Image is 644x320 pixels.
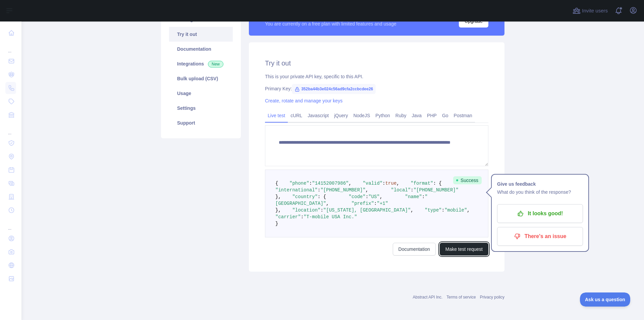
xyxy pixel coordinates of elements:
[467,208,470,213] span: ,
[451,110,475,121] a: Postman
[312,181,348,186] span: "14152007986"
[292,84,376,94] span: 352ba44b3e024c56ad9cfa2ccbcdee26
[571,5,609,16] button: Invite users
[411,208,413,213] span: ,
[382,181,385,186] span: :
[275,194,281,199] span: },
[275,214,301,220] span: "carrier"
[497,204,583,223] button: It looks good!
[326,201,329,206] span: ,
[363,181,382,186] span: "valid"
[582,7,608,15] span: Invite users
[351,110,373,121] a: NodeJS
[393,110,409,121] a: Ruby
[497,227,583,246] button: There's an issue
[169,86,233,101] a: Usage
[348,194,365,199] span: "code"
[396,181,399,186] span: ,
[348,181,351,186] span: ,
[169,56,233,71] a: Integrations New
[305,110,331,121] a: Javascript
[446,295,476,300] a: Terms of service
[391,187,411,193] span: "local"
[318,187,320,193] span: :
[442,208,444,213] span: :
[320,187,365,193] span: "[PHONE_NUMBER]"
[320,208,323,213] span: :
[331,110,351,121] a: jQuery
[422,194,425,199] span: :
[424,110,439,121] a: PHP
[413,295,443,300] a: Abstract API Inc.
[265,58,488,68] h2: Try it out
[5,40,16,54] div: ...
[393,243,436,256] a: Documentation
[265,98,342,103] a: Create, rotate and manage your keys
[208,61,223,67] span: New
[405,194,422,199] span: "name"
[265,85,488,92] div: Primary Key:
[385,181,397,186] span: true
[292,208,320,213] span: "location"
[169,116,233,130] a: Support
[380,194,382,199] span: ,
[5,122,16,136] div: ...
[411,181,433,186] span: "format"
[289,181,309,186] span: "phone"
[275,181,278,186] span: {
[409,110,425,121] a: Java
[323,208,411,213] span: "[US_STATE], [GEOGRAPHIC_DATA]"
[275,187,318,193] span: "international"
[444,208,467,213] span: "mobile"
[5,218,16,231] div: ...
[377,201,388,206] span: "+1"
[366,194,368,199] span: :
[366,187,368,193] span: ,
[411,187,413,193] span: :
[373,110,393,121] a: Python
[502,231,578,242] p: There's an issue
[497,180,583,188] h1: Give us feedback
[301,214,304,220] span: :
[309,181,312,186] span: :
[265,110,288,121] a: Live test
[265,20,396,27] div: You are currently on a free plan with limited features and usage
[453,176,482,184] span: Success
[374,201,377,206] span: :
[368,194,380,199] span: "US"
[288,110,305,121] a: cURL
[440,243,488,256] button: Make test request
[580,292,631,307] iframe: Toggle Customer Support
[352,201,374,206] span: "prefix"
[275,221,278,226] span: }
[275,208,281,213] span: },
[480,295,504,300] a: Privacy policy
[414,187,459,193] span: "[PHONE_NUMBER]"
[169,27,233,42] a: Try it out
[169,71,233,86] a: Bulk upload (CSV)
[497,188,583,196] p: What do you think of the response?
[304,214,357,220] span: "T-mobile USA Inc."
[425,208,441,213] span: "type"
[169,101,233,116] a: Settings
[265,73,488,80] div: This is your private API key, specific to this API.
[502,208,578,219] p: It looks good!
[318,194,326,199] span: : {
[292,194,318,199] span: "country"
[439,110,451,121] a: Go
[433,181,442,186] span: : {
[169,42,233,56] a: Documentation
